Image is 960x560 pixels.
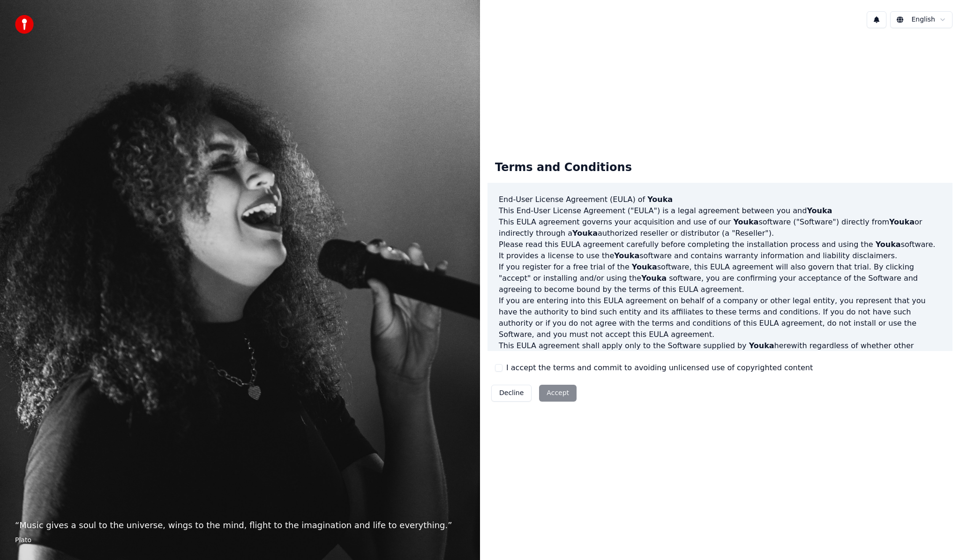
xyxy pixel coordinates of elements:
p: This EULA agreement governs your acquisition and use of our software ("Software") directly from o... [499,217,941,239]
img: youka [15,15,34,34]
footer: Plato [15,536,465,545]
span: Youka [807,206,832,215]
p: “ Music gives a soul to the universe, wings to the mind, flight to the imagination and life to ev... [15,519,465,532]
span: Youka [614,251,639,260]
h3: End-User License Agreement (EULA) of [499,194,941,205]
p: This EULA agreement shall apply only to the Software supplied by herewith regardless of whether o... [499,340,941,385]
label: I accept the terms and commit to avoiding unlicensed use of copyrighted content [506,362,813,373]
span: Youka [632,262,657,271]
div: Terms and Conditions [487,153,639,183]
span: Youka [889,217,915,226]
button: Decline [491,385,532,402]
span: Youka [749,341,774,350]
span: Youka [647,195,673,204]
p: If you are entering into this EULA agreement on behalf of a company or other legal entity, you re... [499,295,941,340]
span: Youka [876,240,901,249]
span: Youka [733,217,758,226]
span: Youka [641,274,667,283]
p: Please read this EULA agreement carefully before completing the installation process and using th... [499,239,941,261]
p: If you register for a free trial of the software, this EULA agreement will also govern that trial... [499,261,941,295]
p: This End-User License Agreement ("EULA") is a legal agreement between you and [499,205,941,217]
span: Youka [572,229,598,238]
